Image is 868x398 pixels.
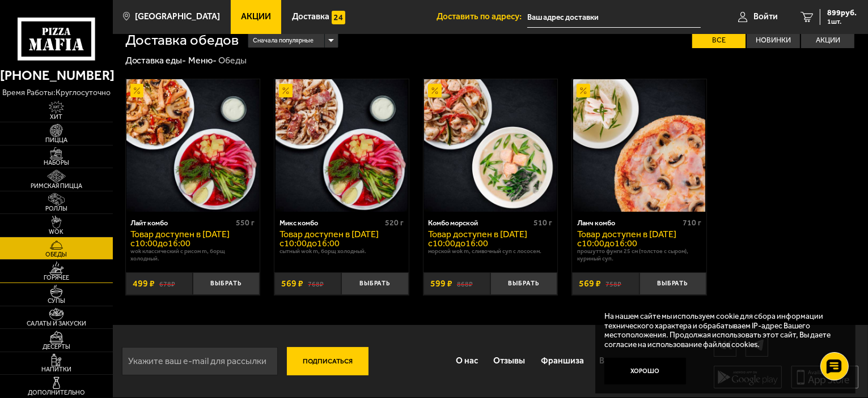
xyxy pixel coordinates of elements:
span: 499 ₽ [133,279,155,288]
button: Выбрать [341,272,408,294]
div: Ланч комбо [577,219,680,227]
div: Микс комбо [280,219,382,227]
a: О нас [448,346,486,376]
img: Акционный [577,84,590,97]
span: в [DATE] [194,229,230,239]
span: 550 г [236,218,255,228]
span: 510 г [534,218,553,228]
span: в [DATE] [492,229,527,239]
img: Лайт комбо [126,79,259,212]
span: 569 ₽ [579,279,601,288]
label: Акции [801,32,854,49]
a: Меню- [188,55,217,66]
span: Товар доступен [577,229,641,239]
button: Хорошо [604,358,686,385]
img: Комбо морской [424,79,557,212]
s: 768 ₽ [308,279,324,288]
a: Вакансии [592,346,646,376]
input: Укажите ваш e-mail для рассылки [122,347,278,375]
span: Акции [241,12,271,21]
s: 758 ₽ [606,279,621,288]
span: 1 шт. [827,18,857,25]
button: Подписаться [287,347,369,375]
span: Сначала популярные [253,32,314,49]
img: 15daf4d41897b9f0e9f617042186c801.svg [332,11,345,24]
span: 599 ₽ [430,279,452,288]
button: Выбрать [640,272,706,294]
img: Ланч комбо [573,79,706,212]
p: Морской Wok M, Сливочный суп с лососем. [428,248,552,255]
span: c 10:00 до 16:00 [130,238,190,249]
a: Отзывы [486,346,533,376]
a: АкционныйКомбо морской [424,79,558,212]
span: в [DATE] [641,229,676,239]
span: Войти [753,12,778,21]
p: Сытный Wok M, Борщ холодный. [280,248,404,255]
span: Товар доступен [280,229,344,239]
s: 678 ₽ [159,279,175,288]
img: Микс комбо [276,79,408,212]
span: 710 г [683,218,701,228]
span: 569 ₽ [281,279,303,288]
span: c 10:00 до 16:00 [577,238,637,249]
button: Выбрать [193,272,260,294]
img: Акционный [279,84,293,97]
a: АкционныйЛайт комбо [126,79,260,212]
label: Новинки [747,32,800,49]
span: Доставить по адресу: [437,12,527,21]
p: Wok классический с рисом M, Борщ холодный. [130,248,255,263]
p: Прошутто Фунги 25 см (толстое с сыром), Куриный суп. [577,248,701,263]
span: c 10:00 до 16:00 [428,238,488,249]
input: Ваш адрес доставки [527,7,701,28]
span: Товар доступен [428,229,492,239]
div: Лайт комбо [130,219,233,227]
a: Доставка еды- [125,55,187,66]
a: Франшиза [533,346,592,376]
button: Выбрать [490,272,557,294]
span: [GEOGRAPHIC_DATA] [135,12,220,21]
span: Товар доступен [130,229,194,239]
span: c 10:00 до 16:00 [280,238,340,249]
div: Обеды [218,55,247,67]
span: в [DATE] [344,229,379,239]
img: Акционный [130,84,144,97]
span: 520 г [385,218,404,228]
img: Акционный [428,84,442,97]
a: АкционныйМикс комбо [274,79,409,212]
s: 868 ₽ [457,279,473,288]
h1: Доставка обедов [125,33,239,48]
div: Комбо морской [428,219,531,227]
span: Доставка [292,12,329,21]
label: Все [692,32,746,49]
a: АкционныйЛанч комбо [572,79,706,212]
span: 899 руб. [827,9,857,17]
p: На нашем сайте мы используем cookie для сбора информации технического характера и обрабатываем IP... [604,311,840,349]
